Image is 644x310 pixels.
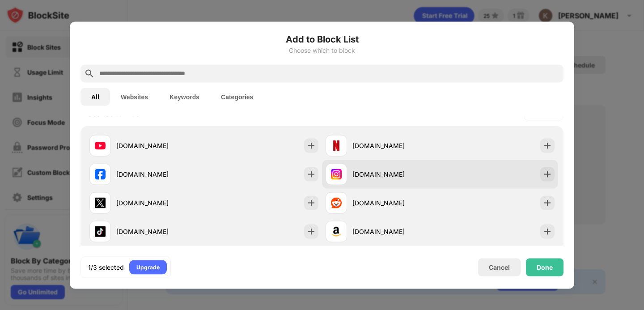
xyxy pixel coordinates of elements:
[80,88,110,106] button: All
[116,170,204,179] div: [DOMAIN_NAME]
[352,141,440,150] div: [DOMAIN_NAME]
[88,263,124,272] div: 1/3 selected
[537,263,553,271] div: Done
[110,88,159,106] button: Websites
[95,140,106,151] img: favicons
[95,169,106,179] img: favicons
[331,140,342,151] img: favicons
[331,226,342,237] img: favicons
[331,197,342,208] img: favicons
[352,227,440,236] div: [DOMAIN_NAME]
[352,170,440,179] div: [DOMAIN_NAME]
[80,47,563,54] div: Choose which to block
[331,169,342,179] img: favicons
[80,32,563,46] h6: Add to Block List
[489,263,510,271] div: Cancel
[95,226,106,237] img: favicons
[159,88,210,106] button: Keywords
[84,68,95,79] img: search.svg
[116,141,204,150] div: [DOMAIN_NAME]
[95,197,106,208] img: favicons
[116,198,204,208] div: [DOMAIN_NAME]
[210,88,264,106] button: Categories
[136,263,160,272] div: Upgrade
[352,198,440,208] div: [DOMAIN_NAME]
[116,227,204,236] div: [DOMAIN_NAME]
